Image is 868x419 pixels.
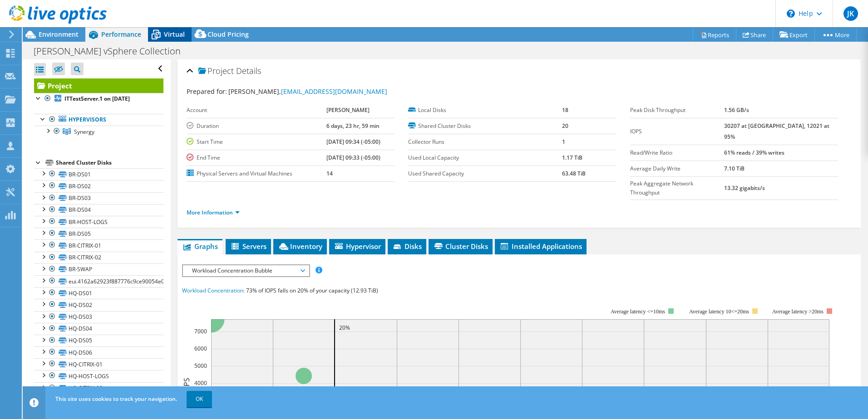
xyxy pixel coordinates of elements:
b: 6 days, 23 hr, 59 min [326,122,380,130]
label: Read/Write Ratio [630,148,725,157]
span: Cloud Pricing [207,30,249,39]
span: Workload Concentration: [182,287,245,294]
span: Workload Concentration Bubble [187,265,304,276]
a: BR-CITRIX-01 [34,239,163,251]
a: More [814,28,857,42]
span: 73% of IOPS falls on 20% of your capacity (12.93 TiB) [246,287,378,294]
a: Share [736,28,773,42]
a: HQ-DS06 [34,346,163,358]
a: BR-HOST-LOGS [34,216,163,228]
label: Collector Runs [408,137,562,146]
a: BR-DS01 [34,168,163,180]
span: This site uses cookies to track your navigation. [55,395,177,403]
span: Installed Applications [499,242,582,251]
b: 20 [562,122,568,130]
a: ITTestServer.1 on [DATE] [34,93,163,105]
b: 1 [562,138,565,146]
b: 18 [562,106,568,114]
a: HQ-CITRIX-01 [34,358,163,370]
label: Peak Disk Throughput [630,106,725,115]
span: Servers [230,242,266,251]
tspan: Average latency <=10ms [611,308,665,315]
a: HQ-HOST-LOGS [34,370,163,382]
b: [DATE] 09:34 (-05:00) [326,138,380,146]
b: 61% reads / 39% writes [724,149,784,156]
label: Average Daily Write [630,164,725,173]
b: 7.10 TiB [724,165,745,172]
text: IOPS [182,378,192,394]
b: 13.32 gigabits/s [724,184,765,192]
a: HQ-CITRIX-02 [34,382,163,394]
label: Peak Aggregate Network Throughput [630,179,725,197]
a: Hypervisors [34,114,163,126]
b: [DATE] 09:33 (-05:00) [326,154,380,161]
text: 4000 [194,379,207,387]
a: BR-DS05 [34,228,163,239]
tspan: Average latency 10<=20ms [689,308,749,315]
text: 5000 [194,362,207,370]
label: Prepared for: [187,87,227,96]
label: Account [187,106,326,115]
svg: \n [787,10,795,18]
label: Used Local Capacity [408,153,562,162]
text: Average latency >20ms [772,308,824,315]
a: BR-SWAP [34,263,163,275]
b: 14 [326,170,333,177]
a: More Information [187,209,240,216]
label: Duration [187,122,326,131]
a: [EMAIL_ADDRESS][DOMAIN_NAME] [281,87,387,96]
text: 20% [339,324,350,331]
a: Export [773,28,815,42]
a: Project [34,78,163,93]
span: Project [198,67,234,76]
text: 6000 [194,345,207,352]
a: OK [187,391,212,407]
label: Used Shared Capacity [408,169,562,178]
span: Disks [392,242,422,251]
span: JK [843,6,858,21]
label: Local Disks [408,106,562,115]
b: 1.56 GB/s [724,106,749,114]
a: HQ-DS01 [34,287,163,299]
a: HQ-DS04 [34,323,163,335]
span: Details [236,65,261,76]
a: HQ-DS03 [34,311,163,323]
a: HQ-DS05 [34,335,163,346]
span: Environment [39,30,79,39]
div: Shared Cluster Disks [56,157,163,168]
span: Inventory [278,242,322,251]
a: Reports [693,28,736,42]
b: 63.48 TiB [562,170,586,177]
a: Synergy [34,126,163,137]
span: Graphs [182,242,218,251]
b: 1.17 TiB [562,154,582,161]
label: Start Time [187,137,326,146]
b: 30207 at [GEOGRAPHIC_DATA], 12021 at 95% [724,122,829,141]
label: End Time [187,153,326,162]
span: Performance [101,30,141,39]
span: [PERSON_NAME], [228,87,387,96]
a: BR-DS04 [34,204,163,216]
a: HQ-DS02 [34,299,163,311]
a: eui.4162a62923f887776c9ce90054e00a99 [34,275,163,287]
span: Hypervisor [334,242,381,251]
span: Cluster Disks [433,242,488,251]
a: BR-DS02 [34,180,163,192]
label: IOPS [630,127,725,136]
b: ITTestServer.1 on [DATE] [64,95,130,102]
span: Synergy [74,128,94,136]
text: 7000 [194,327,207,335]
a: BR-CITRIX-02 [34,252,163,263]
a: BR-DS03 [34,192,163,204]
h1: [PERSON_NAME] vSphere Collection [30,46,195,56]
label: Shared Cluster Disks [408,122,562,131]
b: [PERSON_NAME] [326,106,370,114]
label: Physical Servers and Virtual Machines [187,169,326,178]
span: Virtual [164,30,185,39]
